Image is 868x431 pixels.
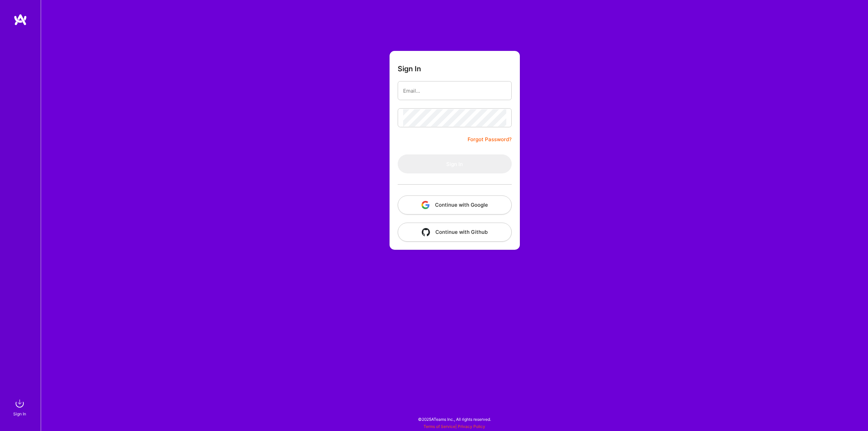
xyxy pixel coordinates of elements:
[398,223,512,242] button: Continue with Github
[403,82,506,99] input: Email...
[14,397,26,417] a: sign inSign In
[14,14,27,26] img: logo
[421,201,430,209] img: icon
[458,424,485,429] a: Privacy Policy
[398,195,512,214] button: Continue with Google
[423,424,485,429] span: |
[398,64,421,73] h3: Sign In
[398,154,512,173] button: Sign In
[13,397,26,410] img: sign in
[41,411,868,428] div: © 2025 ATeams Inc., All rights reserved.
[13,410,26,417] div: Sign In
[422,228,430,236] img: icon
[468,135,512,144] a: Forgot Password?
[423,424,455,429] a: Terms of Service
